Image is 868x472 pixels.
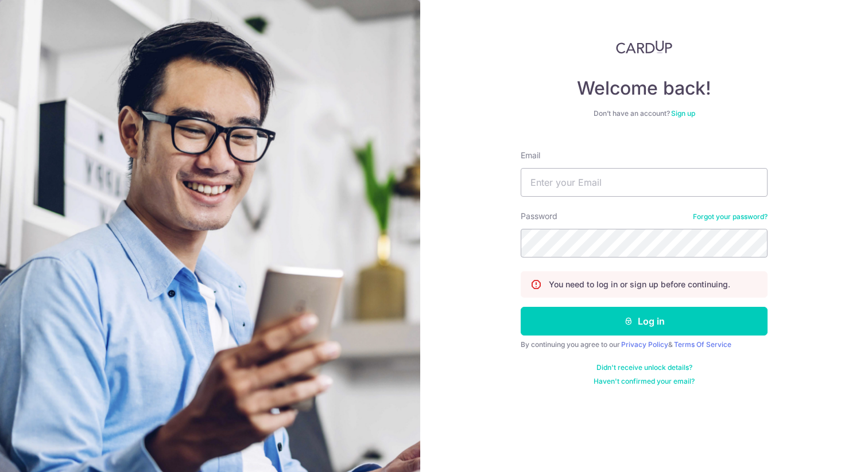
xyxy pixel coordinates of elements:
[594,377,695,386] a: Haven't confirmed your email?
[616,40,672,54] img: CardUp Logo
[521,210,557,222] label: Password
[549,279,730,290] p: You need to log in or sign up before continuing.
[521,168,768,197] input: Enter your Email
[621,340,668,349] a: Privacy Policy
[521,307,768,336] button: Log in
[521,77,768,100] h4: Welcome back!
[674,340,731,349] a: Terms Of Service
[521,340,768,349] div: By continuing you agree to our &
[671,109,695,118] a: Sign up
[521,150,540,161] label: Email
[596,363,692,372] a: Didn't receive unlock details?
[521,109,768,118] div: Don’t have an account?
[693,212,768,221] a: Forgot your password?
